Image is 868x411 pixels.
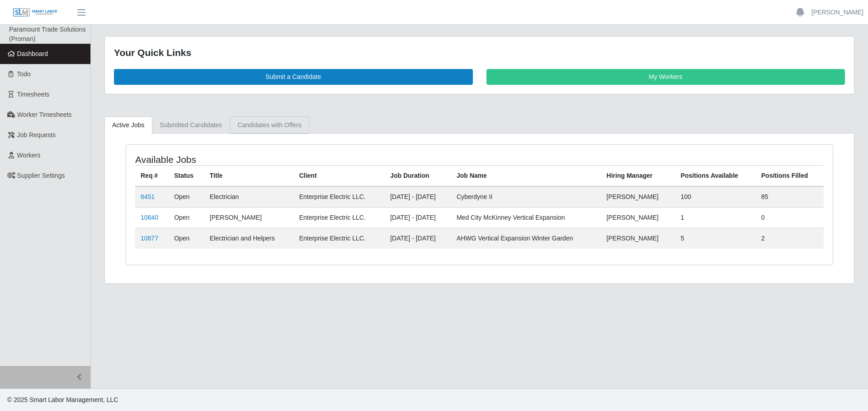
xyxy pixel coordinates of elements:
[601,186,675,208] td: [PERSON_NAME]
[141,193,155,200] a: 8451
[17,50,48,57] span: Dashboard
[294,228,385,249] td: Enterprise Electric LLC.
[204,186,294,208] td: Electrician
[756,186,824,208] td: 85
[385,228,451,249] td: [DATE] - [DATE]
[152,116,230,134] a: Submitted Candidates
[169,165,204,186] th: Status
[17,172,65,179] span: Supplier Settings
[135,154,414,165] h4: Available Jobs
[17,70,31,78] span: Todo
[141,235,158,242] a: 10877
[114,46,845,60] div: Your Quick Links
[17,152,41,159] span: Workers
[675,228,756,249] td: 5
[114,69,473,85] a: Submit a Candidate
[756,207,824,228] td: 0
[675,207,756,228] td: 1
[17,111,71,118] span: Worker Timesheets
[385,207,451,228] td: [DATE] - [DATE]
[385,186,451,208] td: [DATE] - [DATE]
[169,228,204,249] td: Open
[13,8,58,18] img: SLM Logo
[756,165,824,186] th: Positions Filled
[9,26,86,42] span: Paramount Trade Solutions (Proman)
[141,214,158,221] a: 10840
[486,69,845,85] a: My Workers
[451,186,601,208] td: Cyberdyne II
[811,8,863,17] a: [PERSON_NAME]
[17,131,56,139] span: Job Requests
[230,116,309,134] a: Candidates with Offers
[601,165,675,186] th: Hiring Manager
[169,186,204,208] td: Open
[451,207,601,228] td: Med City McKinney Vertical Expansion
[7,396,118,403] span: © 2025 Smart Labor Management, LLC
[204,165,294,186] th: Title
[294,207,385,228] td: Enterprise Electric LLC.
[601,207,675,228] td: [PERSON_NAME]
[204,207,294,228] td: [PERSON_NAME]
[169,207,204,228] td: Open
[135,165,169,186] th: Req #
[451,165,601,186] th: Job Name
[451,228,601,249] td: AHWG Vertical Expansion Winter Garden
[756,228,824,249] td: 2
[104,116,152,134] a: Active Jobs
[601,228,675,249] td: [PERSON_NAME]
[675,165,756,186] th: Positions Available
[294,186,385,208] td: Enterprise Electric LLC.
[204,228,294,249] td: Electrician and Helpers
[294,165,385,186] th: Client
[675,186,756,208] td: 100
[385,165,451,186] th: Job Duration
[17,91,50,98] span: Timesheets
